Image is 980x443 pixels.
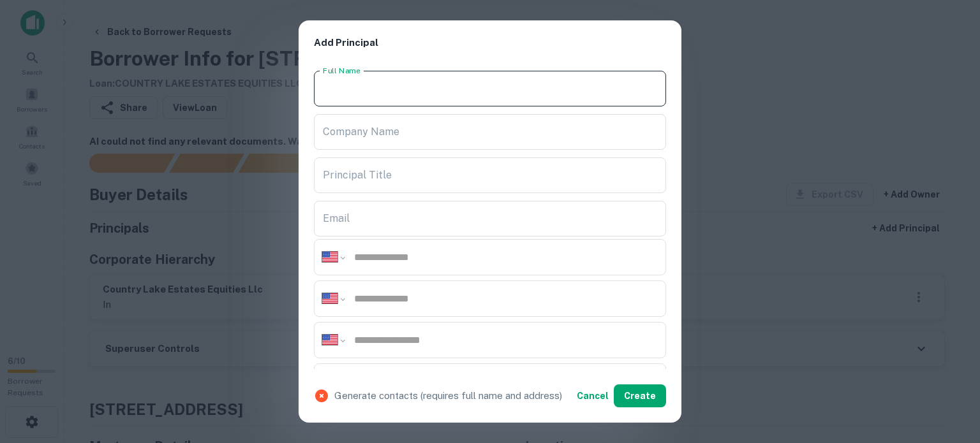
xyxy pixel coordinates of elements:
h2: Add Principal [299,20,681,66]
p: Generate contacts (requires full name and address) [334,388,562,403]
button: Create [614,384,666,407]
button: Cancel [572,384,614,407]
iframe: Chat Widget [916,341,980,402]
label: Full Name [323,65,360,76]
